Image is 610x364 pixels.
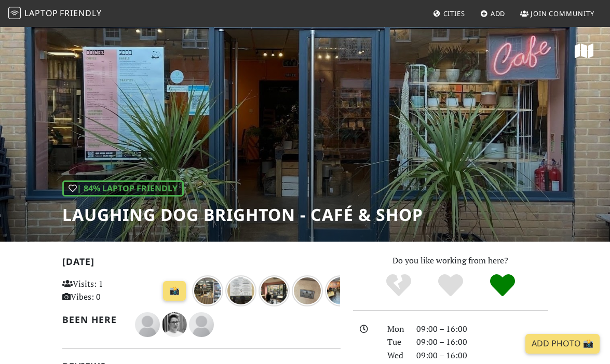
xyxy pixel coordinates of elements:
[259,275,290,306] img: over 1 year ago
[225,275,256,306] img: over 1 year ago
[62,314,123,325] h2: Been here
[225,284,259,296] a: over 1 year ago
[62,205,423,225] h1: Laughing Dog Brighton - Café & Shop
[373,273,425,299] div: No
[410,349,554,362] div: 09:00 – 16:00
[381,323,410,336] div: Mon
[476,4,510,23] a: Add
[325,284,356,296] a: over 1 year ago
[491,9,506,18] span: Add
[62,277,147,304] p: Visits: 1 Vibes: 0
[8,5,102,23] a: LaptopFriendly LaptopFriendly
[135,318,162,329] span: Ellie Knight
[443,9,465,18] span: Cities
[189,312,214,337] img: blank-535327c66bd565773addf3077783bbfce4b00ec00e9fd257753287c682c7fa38.png
[24,7,58,19] span: Laptop
[62,256,341,271] h2: [DATE]
[425,273,477,299] div: Yes
[8,7,21,19] img: LaptopFriendly
[410,323,554,336] div: 09:00 – 16:00
[292,275,323,306] img: over 1 year ago
[189,318,214,329] span: Sian Cooper
[353,254,548,268] p: Do you like working from here?
[381,335,410,349] div: Tue
[292,284,325,296] a: over 1 year ago
[60,7,101,19] span: Friendly
[410,335,554,349] div: 09:00 – 16:00
[477,273,528,299] div: Definitely!
[163,281,186,301] a: 📸
[192,275,223,306] img: over 1 year ago
[531,9,594,18] span: Join Community
[429,4,469,23] a: Cities
[162,318,189,329] span: Rhona Hayes
[62,180,184,197] div: | 84% Laptop Friendly
[381,349,410,362] div: Wed
[192,284,225,296] a: over 1 year ago
[516,4,599,23] a: Join Community
[525,334,600,354] a: Add Photo 📸
[325,275,356,306] img: over 1 year ago
[135,312,160,337] img: blank-535327c66bd565773addf3077783bbfce4b00ec00e9fd257753287c682c7fa38.png
[162,312,187,337] img: 6149-rhona.jpg
[259,284,292,296] a: over 1 year ago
